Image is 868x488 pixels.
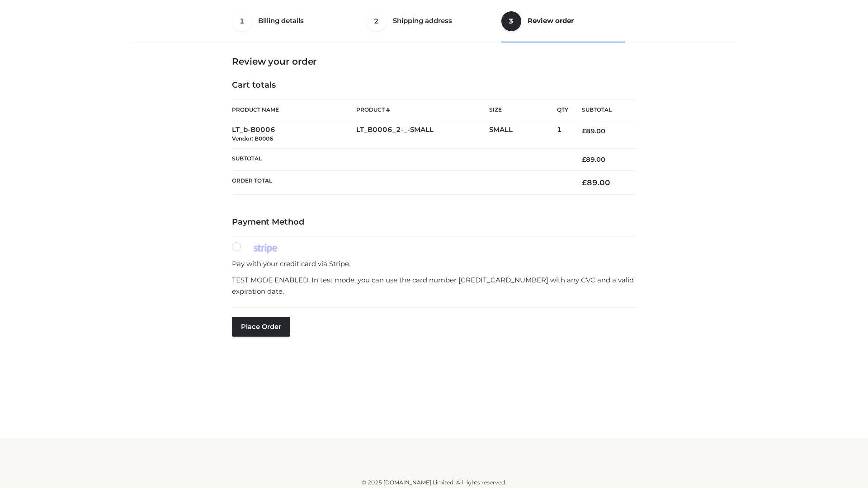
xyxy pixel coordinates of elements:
[582,127,605,135] bdi: 89.00
[232,120,356,149] td: LT_b-B0006
[232,56,636,67] h3: Review your order
[232,135,273,142] small: Vendor: B0006
[232,99,356,120] th: Product Name
[568,100,636,120] th: Subtotal
[582,178,587,187] span: £
[489,100,552,120] th: Size
[557,99,568,120] th: Qty
[232,148,568,170] th: Subtotal
[232,274,636,297] p: TEST MODE ENABLED. In test mode, you can use the card number [CREDIT_CARD_NUMBER] with any CVC an...
[582,178,610,187] bdi: 89.00
[582,155,586,164] span: £
[232,317,290,337] button: Place order
[582,155,605,164] bdi: 89.00
[232,171,568,195] th: Order Total
[557,120,568,149] td: 1
[232,80,636,90] h4: Cart totals
[134,478,734,487] div: © 2025 [DOMAIN_NAME] Limited. All rights reserved.
[356,99,489,120] th: Product #
[232,258,636,270] p: Pay with your credit card via Stripe.
[232,217,636,227] h4: Payment Method
[356,120,489,149] td: LT_B0006_2-_-SMALL
[489,120,557,149] td: SMALL
[582,127,586,135] span: £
